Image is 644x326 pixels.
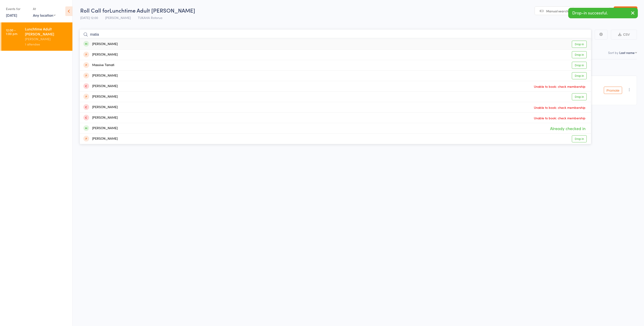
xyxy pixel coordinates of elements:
span: Manual search [546,9,569,13]
span: Lunchtime Adult [PERSON_NAME] [109,6,195,14]
div: At [33,5,56,13]
span: Unable to book: check membership [533,115,587,121]
span: [PERSON_NAME] [105,15,131,20]
input: Search by name [80,29,591,40]
div: Any location [33,13,56,18]
button: Promote [604,87,622,94]
div: [PERSON_NAME] [83,42,118,47]
span: Roll Call for [80,6,109,14]
span: Unable to book: check membership [533,83,587,90]
a: Drop in [572,72,587,79]
div: Drop-in successful. [568,8,638,18]
div: [PERSON_NAME] [83,52,118,57]
a: Drop in [572,93,587,100]
div: [PERSON_NAME] [83,105,118,110]
div: Events for [6,5,28,13]
div: [PERSON_NAME] [83,126,118,131]
span: Unable to book: check membership [533,104,587,111]
a: Drop in [572,51,587,58]
div: [PERSON_NAME] [25,36,69,42]
time: 12:00 - 1:00 pm [6,28,17,35]
div: 1 attendee [25,42,69,47]
div: Last name [620,50,635,55]
div: [PERSON_NAME] [83,84,118,89]
span: TUKAHA Rotorua [138,15,162,20]
a: Exit roll call [614,6,638,16]
button: CSV [611,30,637,40]
span: [DATE] 12:00 [80,15,98,20]
a: Drop in [572,62,587,69]
div: Massive Tamati [83,63,114,68]
a: 12:00 -1:00 pmLunchtime Adult [PERSON_NAME][PERSON_NAME]1 attendee [1,22,72,51]
a: Drop in [572,41,587,48]
a: [DATE] [6,13,17,18]
div: Lunchtime Adult [PERSON_NAME] [25,26,69,36]
div: [PERSON_NAME] [83,94,118,99]
div: [PERSON_NAME] [83,115,118,120]
div: [PERSON_NAME] [83,136,118,142]
label: Sort by [608,50,619,55]
span: Already checked in [549,124,587,132]
a: Drop in [572,135,587,142]
div: [PERSON_NAME] [83,73,118,78]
